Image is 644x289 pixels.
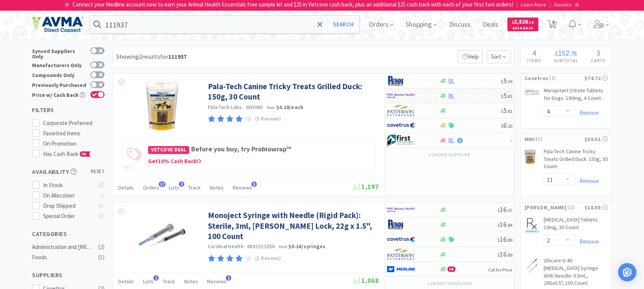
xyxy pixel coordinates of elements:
span: $ [501,123,503,129]
span: 5 [501,91,512,100]
span: Details [118,278,134,285]
input: Search by item, sku, manufacturer, ingredient, size... [90,16,359,33]
span: $ [497,252,500,258]
span: $ [497,222,500,228]
div: Special Order [43,212,94,221]
img: e1133ece90fa4a959c5ae41b0808c578_9.png [387,75,415,87]
span: 5 [501,76,512,85]
img: e1133ece90fa4a959c5ae41b0808c578_9.png [387,219,415,230]
img: f6b2451649754179b5b4e0c70c3f7cb0_2.png [387,204,415,215]
span: Reviews [207,278,227,285]
span: Details [118,184,134,191]
span: Reviews [233,184,252,191]
span: Shopping [402,9,440,40]
span: Cash Back [512,26,534,31]
span: $ [497,237,500,243]
span: | [549,1,551,8]
span: $ [497,207,500,213]
span: Vetcove Deal [148,146,189,154]
span: 2 [179,181,184,187]
img: e4e33dab9f054f5782a47901c742baa9_102.png [32,16,83,32]
a: Cardinal Health [208,243,243,250]
span: Learn More [521,1,546,8]
span: 2,826 [512,18,534,25]
div: . [547,49,584,57]
div: Drop Shipped [43,201,94,210]
img: 05f73174122b4238b22bb46887457214_51073.jpeg [525,258,540,274]
span: MWI [525,135,535,143]
span: $ [501,108,503,114]
span: 4 [552,7,554,37]
div: $74.72 [584,74,608,82]
button: +1more supplier [425,149,475,160]
span: . 27 [507,207,512,213]
a: Discuss [446,21,473,28]
strong: $0.18 / each [276,104,304,111]
img: b22a5ae4d6f74b51a5d966f0d432a595_170127.png [137,210,187,260]
span: 3 [596,48,600,58]
span: CB [448,267,455,271]
div: $18.55 [584,203,608,212]
span: CB [80,152,88,156]
img: f6b2451649754179b5b4e0c70c3f7cb0_2.png [387,90,415,101]
span: 16 [497,220,512,229]
img: 2cd0bc34c7274e84833df1a7bf34b017_588362.png [525,88,540,96]
span: . 20 [507,123,512,129]
a: Pala-Tech Canine Tricky Treats Grilled Duck: 150g, 30 Count [208,81,377,102]
span: ( 2 ) [567,204,584,211]
span: $ [555,50,558,57]
span: · [245,243,246,250]
a: Deals [480,21,501,28]
img: c3d56e0b396b40769b14a960639df3b3_114913.jpeg [146,81,178,131]
span: Lists [143,278,154,285]
span: $ [512,20,514,25]
h5: Filters [32,106,105,114]
span: · [243,104,245,111]
span: 5 [501,106,512,115]
a: $2,826.18Cash Back [507,14,538,35]
img: 77fca1acd8b6420a9015268ca798ef17_1.png [387,234,415,245]
div: Synced Suppliers Only [32,47,87,59]
span: Has Cash Back [43,150,91,157]
h5: Categories [32,230,105,238]
span: ( 1 ) [535,135,584,143]
a: Pala-Tech Canine Tricky Treats Grilled Duck: 150g, 30 Count [544,148,608,173]
div: Previously Purchased [32,81,87,88]
div: Favorited Items [43,129,105,138]
img: f5e969b455434c6296c6d81ef179fa71_3.png [387,105,415,116]
span: Sort [487,50,510,63]
div: Manufacturers Only [32,61,87,68]
a: Monoject Syringe with Needle (Rigid Pack): Sterile, 3ml, [PERSON_NAME] Lock, 22g x 1.5", 100 Count [208,210,377,241]
span: Get 10 % Cash Back! [148,157,201,165]
a: Remove [576,177,599,185]
span: Track [163,278,175,285]
span: 16 [497,250,512,258]
h4: Items [521,57,547,64]
h5: Suppliers [32,271,105,279]
span: ( 1 ) [548,74,584,82]
img: a646391c64b94eb2892348a965bf03f3_134.png [387,263,415,275]
span: Orders [143,184,159,191]
img: 0eeb2c6895814d0b946a3228b1d773ec_430880.jpeg [525,218,540,233]
span: $ [501,93,503,99]
span: Notes [184,278,198,285]
span: 1 [153,275,159,281]
span: · [264,104,265,111]
span: Dismiss [554,1,572,8]
p: Help [458,50,483,63]
span: . 89 [507,237,512,243]
span: Deals [480,9,501,40]
span: 16 [497,205,512,214]
span: 152 [558,48,569,58]
span: 600060 [246,104,263,111]
div: In Stock [43,181,94,190]
span: Notes [210,184,224,191]
div: On Promotion [43,139,105,148]
span: 1 [226,275,231,281]
div: Showing 2 results [116,52,187,62]
span: . 41 [507,93,512,99]
span: Orders [366,9,396,40]
img: f5e969b455434c6296c6d81ef179fa71_3.png [387,249,415,260]
span: . 36 [507,79,512,84]
span: 1,197 [353,182,379,191]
